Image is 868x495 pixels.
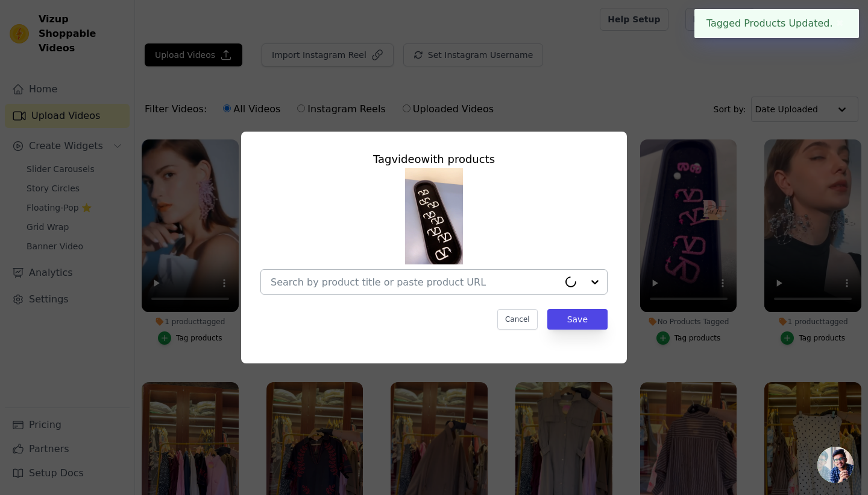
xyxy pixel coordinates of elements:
a: Open chat [817,447,854,483]
button: Save [547,309,608,330]
img: tn-433975b28c0a4bad94ff39914757565a.png [405,168,463,264]
input: Search by product title or paste product URL [271,276,559,288]
button: Cancel [497,309,538,330]
button: Close [833,16,847,31]
div: Tagged Products Updated. [694,9,859,38]
div: Tag video with products [260,151,608,168]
